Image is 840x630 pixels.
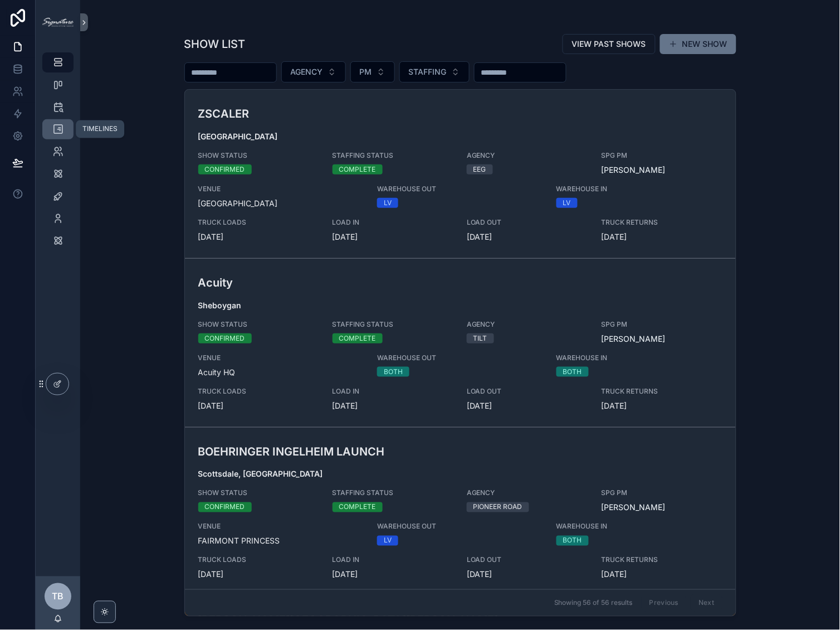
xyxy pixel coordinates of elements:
[333,489,453,498] span: STAFFING STATUS
[601,151,722,160] span: SPG PM
[556,185,677,193] span: WAREHOUSE IN
[473,164,486,175] div: EEG
[467,556,588,565] span: LOAD OUT
[333,151,453,160] span: STAFFING STATUS
[601,218,722,227] span: TRUCK RETURNS
[198,569,319,580] span: [DATE]
[360,66,372,77] span: PM
[291,66,323,77] span: AGENCY
[467,218,588,227] span: LOAD OUT
[198,132,278,141] strong: [GEOGRAPHIC_DATA]
[601,502,665,513] a: [PERSON_NAME]
[467,231,588,243] span: [DATE]
[554,599,633,608] span: Showing 56 of 56 results
[333,231,453,243] span: [DATE]
[205,333,245,343] div: CONFIRMED
[82,125,118,134] div: TIMELINES
[333,320,453,329] span: STAFFING STATUS
[572,38,646,50] span: VIEW PAST SHOWS
[198,218,319,227] span: TRUCK LOADS
[350,61,395,83] button: Select Button
[198,231,319,243] span: [DATE]
[184,36,246,52] h1: SHOW LIST
[42,18,74,27] img: App logo
[384,536,392,546] div: LV
[198,320,319,329] span: SHOW STATUS
[333,218,453,227] span: LOAD IN
[563,198,571,208] div: LV
[185,258,736,427] a: AcuitySheboyganSHOW STATUSCONFIRMEDSTAFFING STATUSCOMPLETEAGENCYTILTSPG PM[PERSON_NAME]VENUEAcuit...
[198,387,319,396] span: TRUCK LOADS
[339,333,376,343] div: COMPLETE
[198,400,319,411] span: [DATE]
[52,590,64,603] span: TB
[198,198,364,209] span: [GEOGRAPHIC_DATA]
[198,556,319,565] span: TRUCK LOADS
[36,45,80,265] div: scrollable content
[601,489,722,498] span: SPG PM
[563,367,582,377] div: BOTH
[473,333,487,343] div: TILT
[205,502,245,512] div: CONFIRMED
[333,387,453,396] span: LOAD IN
[198,489,319,498] span: SHOW STATUS
[185,427,736,596] a: BOEHRINGER INGELHEIM LAUNCHScottsdale, [GEOGRAPHIC_DATA]SHOW STATUSCONFIRMEDSTAFFING STATUSCOMPLE...
[198,443,543,460] h3: BOEHRINGER INGELHEIM LAUNCH
[198,105,543,122] h3: ZSCALER
[467,400,588,411] span: [DATE]
[377,185,543,193] span: WAREHOUSE OUT
[198,536,364,547] span: FAIRMONT PRINCESS
[333,400,453,411] span: [DATE]
[467,151,588,160] span: AGENCY
[601,556,722,565] span: TRUCK RETURNS
[563,34,656,54] button: VIEW PAST SHOWS
[198,522,364,531] span: VENUE
[601,231,722,243] span: [DATE]
[384,367,403,377] div: BOTH
[198,185,364,193] span: VENUE
[409,66,447,77] span: STAFFING
[467,387,588,396] span: LOAD OUT
[198,301,242,310] strong: Sheboygan
[467,489,588,498] span: AGENCY
[384,198,392,208] div: LV
[333,556,453,565] span: LOAD IN
[198,367,364,378] span: Acuity HQ
[339,502,376,512] div: COMPLETE
[467,569,588,580] span: [DATE]
[198,151,319,160] span: SHOW STATUS
[563,536,582,546] div: BOTH
[185,90,736,258] a: ZSCALER[GEOGRAPHIC_DATA]SHOW STATUSCONFIRMEDSTAFFING STATUSCOMPLETEAGENCYEEGSPG PM[PERSON_NAME]VE...
[556,522,677,531] span: WAREHOUSE IN
[601,387,722,396] span: TRUCK RETURNS
[601,400,722,411] span: [DATE]
[601,333,665,345] a: [PERSON_NAME]
[660,34,736,54] button: NEW SHOW
[377,522,543,531] span: WAREHOUSE OUT
[333,569,453,580] span: [DATE]
[198,274,543,291] h3: Acuity
[467,320,588,329] span: AGENCY
[339,164,376,175] div: COMPLETE
[601,164,665,176] a: [PERSON_NAME]
[601,569,722,580] span: [DATE]
[198,469,323,479] strong: Scottsdale, [GEOGRAPHIC_DATA]
[281,61,346,83] button: Select Button
[399,61,470,83] button: Select Button
[377,353,543,362] span: WAREHOUSE OUT
[473,502,522,512] div: PIONEER ROAD
[601,320,722,329] span: SPG PM
[198,353,364,362] span: VENUE
[556,353,677,362] span: WAREHOUSE IN
[205,164,245,175] div: CONFIRMED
